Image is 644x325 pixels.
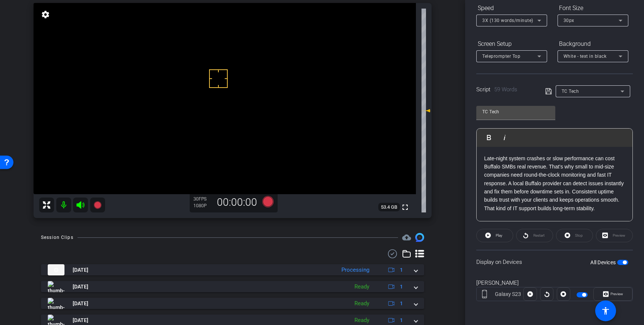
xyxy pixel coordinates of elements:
[73,316,88,324] span: [DATE]
[73,283,88,291] span: [DATE]
[199,196,206,202] span: FPS
[422,106,430,115] mat-icon: 0 dB
[476,2,547,15] div: Speed
[476,38,547,50] div: Screen Setup
[400,316,403,324] span: 1
[401,203,410,212] mat-icon: fullscreen
[402,233,411,242] mat-icon: cloud_upload
[73,300,88,307] span: [DATE]
[593,287,632,301] button: Preview
[378,203,400,212] span: 53.4 GB
[494,86,517,93] span: 59 Words
[484,154,625,213] p: Late‑night system crashes or slow performance can cost Buffalo SMBs real revenue. That’s why smal...
[212,196,262,209] div: 00:00:00
[610,292,623,296] span: Preview
[41,264,424,275] mat-expansion-panel-header: thumb-nail[DATE]Processing1
[482,54,520,59] span: Teleprompter Top
[48,264,64,275] img: thumb-nail
[48,298,64,309] img: thumb-nail
[338,266,373,274] div: Processing
[482,18,533,23] span: 3X (130 words/minute)
[590,259,617,266] label: All Devices
[476,250,633,274] div: Display on Devices
[476,279,633,287] div: [PERSON_NAME]
[563,54,607,59] span: White - text in black
[351,283,373,291] div: Ready
[193,203,212,209] div: 1080P
[400,283,403,291] span: 1
[496,233,502,237] span: Play
[48,281,64,292] img: thumb-nail
[351,316,373,325] div: Ready
[558,2,628,15] div: Font Size
[415,233,424,242] img: Session clips
[601,306,610,315] mat-icon: accessibility
[41,281,424,292] mat-expansion-panel-header: thumb-nail[DATE]Ready1
[400,300,403,307] span: 1
[562,89,579,94] span: TC Tech
[73,266,88,274] span: [DATE]
[558,38,628,50] div: Background
[400,266,403,274] span: 1
[351,299,373,308] div: Ready
[402,233,411,242] span: Destinations for your clips
[476,229,513,242] button: Play
[41,298,424,309] mat-expansion-panel-header: thumb-nail[DATE]Ready1
[563,18,574,23] span: 30px
[476,85,535,94] div: Script
[40,10,51,19] mat-icon: settings
[482,107,549,116] input: Title
[41,234,73,241] div: Session Clips
[492,290,524,298] div: Galaxy S23
[193,196,212,202] div: 30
